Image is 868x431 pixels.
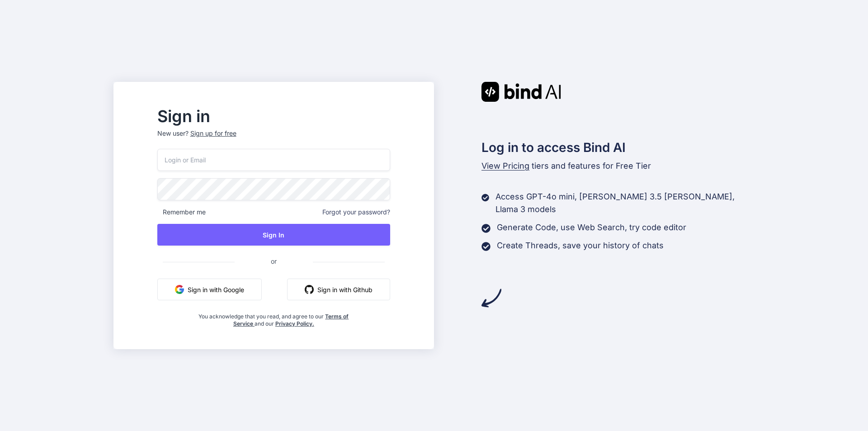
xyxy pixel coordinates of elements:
span: Remember me [157,208,206,217]
input: Login or Email [157,149,390,171]
button: Sign In [157,224,390,246]
h2: Log in to access Bind AI [481,138,755,157]
span: Forgot your password? [322,208,390,217]
p: Generate Code, use Web Search, try code editor [497,221,686,234]
p: tiers and features for Free Tier [481,160,755,172]
img: google [175,285,184,294]
p: New user? [157,129,390,149]
span: View Pricing [481,161,529,171]
span: or [235,250,313,272]
div: You acknowledge that you read, and agree to our and our [196,308,352,327]
a: Privacy Policy. [275,320,314,327]
img: github [305,285,314,294]
p: Create Threads, save your history of chats [497,239,664,252]
p: Access GPT-4o mini, [PERSON_NAME] 3.5 [PERSON_NAME], Llama 3 models [495,190,755,216]
button: Sign in with Github [287,279,390,300]
img: Bind AI logo [481,82,561,102]
a: Terms of Service [233,313,349,327]
div: Sign up for free [190,129,236,138]
img: arrow [481,288,501,308]
button: Sign in with Google [157,279,262,300]
h2: Sign in [157,109,390,123]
